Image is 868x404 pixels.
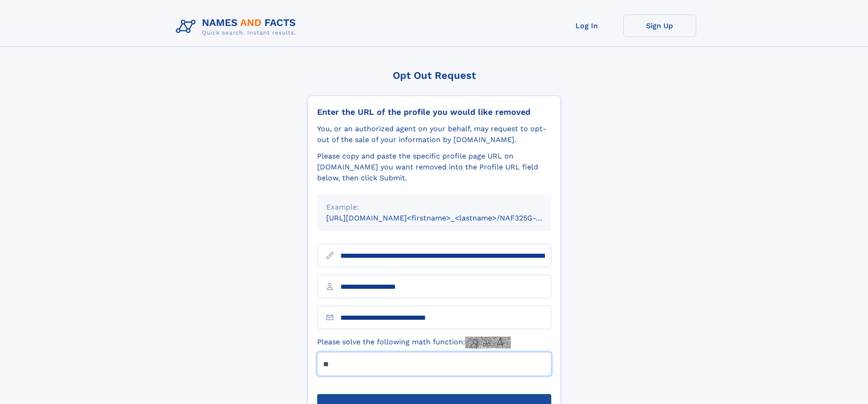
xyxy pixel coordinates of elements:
[317,337,511,348] label: Please solve the following math function:
[308,70,561,81] div: Opt Out Request
[317,123,551,145] div: You, or an authorized agent on your behalf, may request to opt-out of the sale of your informatio...
[172,15,303,39] img: Logo Names and Facts
[326,214,569,222] small: [URL][DOMAIN_NAME]<firstname>_<lastname>/NAF325G-xxxxxxxx
[317,151,551,184] div: Please copy and paste the specific profile page URL on [DOMAIN_NAME] you want removed into the Pr...
[623,15,696,37] a: Sign Up
[326,202,542,213] div: Example:
[317,107,551,117] div: Enter the URL of the profile you would like removed
[550,15,623,37] a: Log In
